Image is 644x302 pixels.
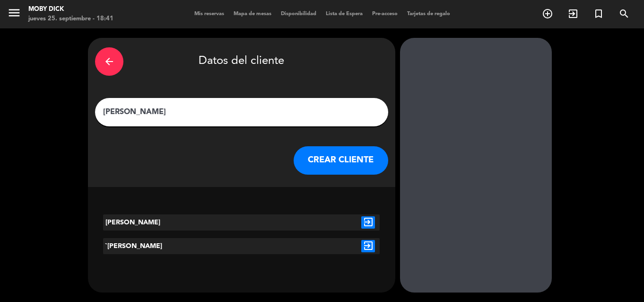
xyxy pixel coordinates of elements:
span: Tarjetas de regalo [402,11,455,17]
div: Datos del cliente [95,45,388,78]
button: menu [7,6,21,23]
i: arrow_back [104,56,115,67]
span: Mis reservas [190,11,229,17]
button: CREAR CLIENTE [294,146,388,175]
span: Mapa de mesas [229,11,276,17]
i: search [618,8,630,19]
i: exit_to_app [361,240,375,252]
i: exit_to_app [361,216,375,229]
i: menu [7,6,21,20]
span: Pre-acceso [367,11,402,17]
span: Disponibilidad [276,11,321,17]
div: [PERSON_NAME] [103,214,218,231]
input: Escriba nombre, correo electrónico o número de teléfono... [102,106,381,119]
div: Moby Dick [28,5,113,14]
span: Lista de Espera [321,11,367,17]
i: turned_in_not [593,8,604,19]
i: add_circle_outline [542,8,553,19]
div: jueves 25. septiembre - 18:41 [28,14,113,24]
div: `[PERSON_NAME] [103,238,218,254]
i: exit_to_app [567,8,579,19]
